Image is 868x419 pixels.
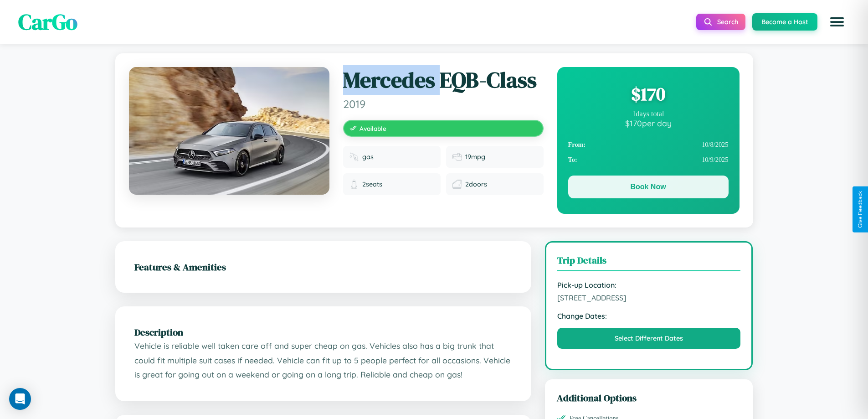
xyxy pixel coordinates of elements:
button: Become a Host [752,13,817,31]
img: Doors [452,180,462,189]
img: Fuel type [349,152,359,161]
button: Open menu [824,9,850,35]
img: Fuel efficiency [452,152,462,161]
div: Give Feedback [857,191,863,228]
div: Open Intercom Messenger [9,388,31,410]
strong: Pick-up Location: [557,280,741,290]
span: 2 seats [362,180,382,188]
span: 2 doors [465,180,487,188]
span: Available [360,124,386,132]
span: CarGo [18,7,77,37]
div: 1 days total [568,110,729,118]
div: 10 / 9 / 2025 [568,152,729,167]
strong: From: [568,141,586,149]
span: 19 mpg [465,153,485,161]
h2: Features & Amenities [134,260,512,274]
div: $ 170 per day [568,118,729,128]
h3: Additional Options [557,391,741,404]
div: $ 170 [568,82,729,106]
span: [STREET_ADDRESS] [557,293,741,302]
img: Mercedes EQB-Class 2019 [129,67,329,195]
button: Book Now [568,176,729,198]
button: Search [696,14,745,30]
span: 2019 [343,97,544,111]
button: Select Different Dates [557,328,741,349]
span: Search [717,18,738,26]
h1: Mercedes EQB-Class [343,67,544,93]
h2: Description [134,326,512,339]
div: 10 / 8 / 2025 [568,137,729,152]
p: Vehicle is reliable well taken care off and super cheap on gas. Vehicles also has a big trunk tha... [134,339,512,382]
strong: To: [568,156,577,164]
span: gas [362,153,374,161]
strong: Change Dates: [557,311,741,321]
img: Seats [349,180,359,189]
h3: Trip Details [557,253,741,271]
